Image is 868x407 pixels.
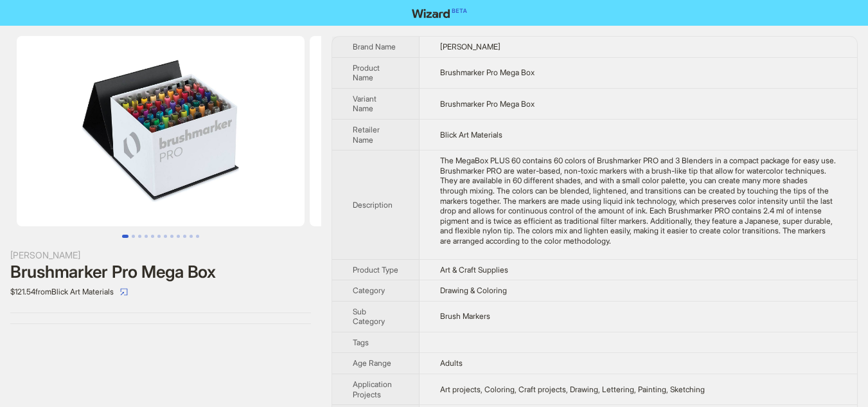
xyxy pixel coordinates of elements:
div: $121.54 from Blick Art Materials [10,282,311,302]
span: Retailer Name [353,125,380,145]
div: [PERSON_NAME] [10,248,311,262]
span: Brand Name [353,42,396,51]
span: Art projects, Coloring, Craft projects, Drawing, Lettering, Painting, Sketching [440,384,705,394]
button: Go to slide 8 [170,235,173,238]
span: Age Range [353,358,391,368]
button: Go to slide 5 [151,235,154,238]
button: Go to slide 11 [190,235,193,238]
span: Adults [440,358,463,368]
button: Go to slide 6 [157,235,161,238]
span: Blick Art Materials [440,130,502,140]
span: Brushmarker Pro Mega Box [440,68,535,77]
span: Brushmarker Pro Mega Box [440,99,535,109]
button: Go to slide 4 [145,235,148,238]
div: Brushmarker Pro Mega Box [10,262,311,282]
button: Go to slide 3 [138,235,141,238]
span: Drawing & Coloring [440,285,507,295]
span: select [120,288,128,296]
span: Variant Name [353,94,376,114]
button: Go to slide 7 [164,235,167,238]
button: Go to slide 9 [177,235,180,238]
span: Sub Category [353,307,385,327]
span: Product Type [353,265,398,275]
span: [PERSON_NAME] [440,42,500,51]
span: Brush Markers [440,311,490,321]
img: Brushmarker Pro Mega Box Brushmarker Pro Mega Box image 2 [310,36,598,226]
button: Go to slide 10 [183,235,186,238]
button: Go to slide 2 [132,235,135,238]
button: Go to slide 12 [196,235,199,238]
img: Brushmarker Pro Mega Box Brushmarker Pro Mega Box image 1 [17,36,305,226]
span: Tags [353,338,369,347]
span: Application Projects [353,379,392,399]
span: Art & Craft Supplies [440,265,508,275]
span: Description [353,200,393,210]
div: The MegaBox PLUS 60 contains 60 colors of Brushmarker PRO and 3 Blenders in a compact package for... [440,156,837,246]
span: Product Name [353,63,380,83]
span: Category [353,285,385,295]
button: Go to slide 1 [122,235,128,238]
